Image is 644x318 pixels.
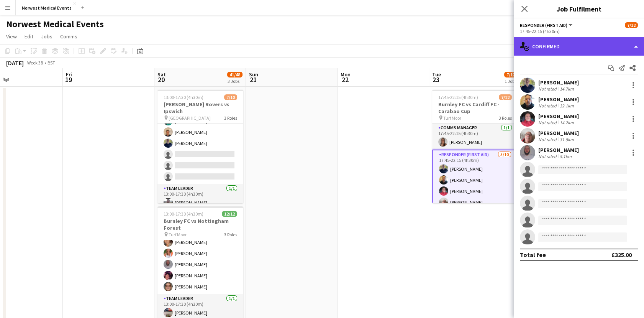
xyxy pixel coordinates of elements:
div: 1 Job [505,78,517,84]
div: 17:45-22:15 (4h30m) [520,28,638,34]
div: [PERSON_NAME] [538,130,579,137]
div: Confirmed [514,37,644,56]
h3: Job Fulfilment [514,4,644,14]
div: [PERSON_NAME] [538,96,579,103]
span: Turf Moor [169,232,187,237]
span: Tue [432,71,441,78]
span: Responder (First Aid) [520,22,567,28]
span: 19 [65,75,72,84]
div: 32.1km [558,103,575,109]
app-card-role: Responder (First Aid)5/1017:45-22:15 (4h30m)[PERSON_NAME][PERSON_NAME][PERSON_NAME][PERSON_NAME] [432,150,518,277]
div: 14.2km [558,120,575,125]
h3: Burnley FC vs Nottingham Forest [157,217,243,231]
span: 7/10 [224,94,237,100]
span: 22 [339,75,351,84]
span: Sun [249,71,258,78]
div: Not rated [538,137,558,142]
span: 3 Roles [224,232,237,237]
span: 12/12 [222,211,237,217]
div: £325.00 [611,251,632,259]
h3: [PERSON_NAME] Rovers vs Ipswich [157,101,243,115]
div: [PERSON_NAME] [538,113,579,120]
div: Not rated [538,86,558,92]
span: 3 Roles [499,115,512,121]
div: Not rated [538,153,558,159]
a: Comms [57,31,80,41]
h3: Burnley FC vs Cardiff FC - Carabao Cup [432,101,518,115]
app-card-role: 13:00-17:30 (4h30m)[PERSON_NAME][PERSON_NAME][PERSON_NAME][PERSON_NAME][PERSON_NAME] [157,80,243,184]
span: Comms [60,33,77,40]
span: 7/12 [499,94,512,100]
span: 7/12 [625,22,638,28]
a: View [3,31,20,41]
span: 20 [156,75,166,84]
span: [GEOGRAPHIC_DATA] [169,115,211,121]
h1: Norwest Medical Events [6,18,104,30]
span: 23 [431,75,441,84]
a: Jobs [38,31,56,41]
div: 5.1km [558,153,573,159]
span: View [6,33,17,40]
span: Sat [157,71,166,78]
div: Total fee [520,251,546,259]
div: Not rated [538,103,558,109]
app-card-role: Comms Manager1/117:45-22:15 (4h30m)[PERSON_NAME] [432,124,518,150]
app-job-card: 13:00-17:30 (4h30m)7/10[PERSON_NAME] Rovers vs Ipswich [GEOGRAPHIC_DATA]3 Roles13:00-17:30 (4h30m... [157,90,243,203]
span: 21 [248,75,258,84]
button: Norwest Medical Events [16,0,78,15]
div: 3 Jobs [228,78,242,84]
div: 31.8km [558,137,575,142]
div: 14.7km [558,86,575,92]
div: BST [48,60,55,66]
span: Week 38 [25,60,44,66]
div: [PERSON_NAME] [538,79,579,86]
span: 13:00-17:30 (4h30m) [164,94,203,100]
div: Not rated [538,120,558,125]
span: Turf Moor [443,115,461,121]
span: 13:00-17:30 (4h30m) [164,211,203,217]
span: Edit [25,33,33,40]
button: Responder (First Aid) [520,22,574,28]
span: Jobs [41,33,52,40]
span: 17:45-22:15 (4h30m) [438,94,478,100]
div: [DATE] [6,59,24,67]
app-card-role: Team Leader1/113:00-17:30 (4h30m)[PERSON_NAME] [157,184,243,210]
span: Fri [66,71,72,78]
span: 3 Roles [224,115,237,121]
a: Edit [21,31,36,41]
span: Mon [341,71,351,78]
app-job-card: 17:45-22:15 (4h30m)7/12Burnley FC vs Cardiff FC - Carabao Cup Turf Moor3 RolesComms Manager1/117:... [432,90,518,203]
span: 41/48 [227,72,243,77]
span: 7/12 [504,72,517,77]
div: [PERSON_NAME] [538,147,579,153]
